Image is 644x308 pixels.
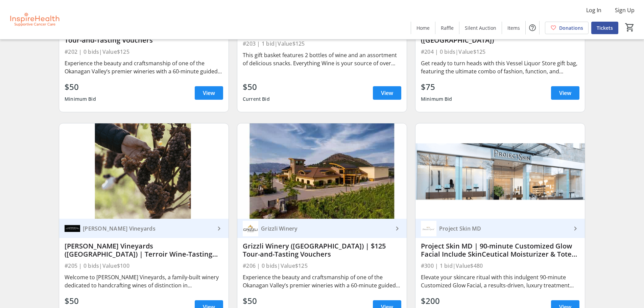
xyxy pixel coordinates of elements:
span: Home [416,24,430,31]
div: Project Skin MD | 90-minute Customized Glow Facial Include SkinCeutical Moisturizer & Tote Bag [421,242,579,258]
img: Unsworth Vineyards [65,221,80,236]
div: $50 [65,81,96,93]
span: View [381,89,393,97]
div: #300 | 1 bid | Value $480 [421,261,579,270]
div: [PERSON_NAME] Vineyards [80,225,215,232]
div: Experience the beauty and craftsmanship of one of the Okanagan Valley’s premier wineries with a 6... [243,273,401,289]
div: Elevate your skincare ritual with this indulgent 90-minute Customized Glow Facial, a results-driv... [421,273,579,289]
span: Donations [559,24,583,31]
div: [PERSON_NAME] Vineyards ([GEOGRAPHIC_DATA]) | Terroir Wine-Tasting for 4 [65,242,223,258]
a: Raffle [435,22,459,34]
mat-icon: keyboard_arrow_right [393,224,401,233]
div: Welcome to [PERSON_NAME] Vineyards, a family-built winery dedicated to handcrafting wines of dist... [65,273,223,289]
span: Raffle [441,24,454,31]
div: Grizzli Winery ([GEOGRAPHIC_DATA]) | $125 Tour-and-Tasting Vouchers [243,242,401,258]
div: This gift basket features 2 bottles of wine and an assortment of delicious snacks. Everything Win... [243,51,401,67]
img: Project Skin MD [421,221,436,236]
span: Log In [586,6,601,14]
a: Silent Auction [459,22,502,34]
div: $200 [421,295,448,307]
div: #203 | 1 bid | Value $125 [243,39,401,48]
div: #206 | 0 bids | Value $125 [243,261,401,270]
a: View [551,86,579,100]
div: #204 | 0 bids | Value $125 [421,47,579,56]
div: Grizzli Winery [258,225,393,232]
img: Project Skin MD | 90-minute Customized Glow Facial Include SkinCeutical Moisturizer & Tote Bag [415,123,585,219]
button: Cart [624,21,636,33]
a: Grizzli WineryGrizzli Winery [237,219,407,238]
img: Grizzli Winery [243,221,258,236]
span: View [559,89,571,97]
a: Tickets [591,22,618,34]
span: Items [507,24,520,31]
img: Grizzli Winery (West Kelowna) | $125 Tour-and-Tasting Vouchers [237,123,407,219]
div: $75 [421,81,452,93]
div: Project Skin MD [436,225,571,232]
img: Unsworth Vineyards (Cowichan Valley) | Terroir Wine-Tasting for 4 [59,123,229,219]
a: View [373,86,401,100]
a: Unsworth Vineyards[PERSON_NAME] Vineyards [59,219,229,238]
div: $50 [65,295,96,307]
a: Items [502,22,525,34]
div: #205 | 0 bids | Value $100 [65,261,223,270]
span: View [203,89,215,97]
span: Tickets [597,24,613,31]
a: Project Skin MDProject Skin MD [415,219,585,238]
div: Minimum Bid [65,93,96,105]
div: Minimum Bid [421,93,452,105]
span: Sign Up [615,6,635,14]
mat-icon: keyboard_arrow_right [571,224,579,233]
div: #202 | 0 bids | Value $125 [65,47,223,56]
span: Silent Auction [465,24,496,31]
a: Donations [545,22,589,34]
button: Help [526,21,539,34]
mat-icon: keyboard_arrow_right [215,224,223,233]
button: Sign Up [610,5,640,16]
div: Experience the beauty and craftsmanship of one of the Okanagan Valley’s premier wineries with a 6... [65,59,223,75]
a: View [195,86,223,100]
div: $50 [243,81,270,93]
div: Get ready to turn heads with this Vessel Liquor Store gift bag, featuring the ultimate combo of f... [421,59,579,75]
div: $50 [243,295,274,307]
a: Home [411,22,435,34]
div: Current Bid [243,93,270,105]
img: InspireHealth Supportive Cancer Care's Logo [4,3,64,37]
button: Log In [581,5,607,16]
